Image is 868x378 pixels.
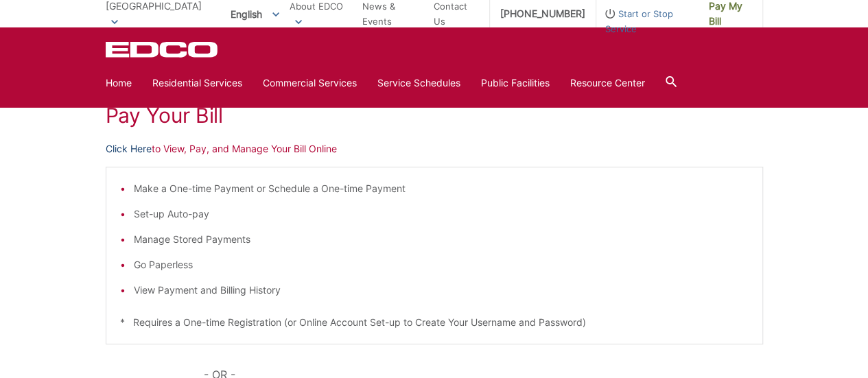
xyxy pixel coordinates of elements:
a: Public Facilities [481,75,550,91]
a: EDCD logo. Return to the homepage. [106,41,220,58]
li: Set-up Auto-pay [134,206,749,222]
a: Click Here [106,141,152,156]
span: English [220,3,290,25]
li: Make a One-time Payment or Schedule a One-time Payment [134,181,749,196]
a: Resource Center [570,75,645,91]
li: Go Paperless [134,257,749,272]
li: Manage Stored Payments [134,232,749,247]
h1: Pay Your Bill [106,103,763,128]
a: Commercial Services [263,75,357,91]
a: Service Schedules [377,75,460,91]
li: View Payment and Billing History [134,283,749,298]
p: * Requires a One-time Registration (or Online Account Set-up to Create Your Username and Password) [120,315,749,330]
p: to View, Pay, and Manage Your Bill Online [106,141,763,156]
a: Home [106,75,132,91]
a: Residential Services [152,75,242,91]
